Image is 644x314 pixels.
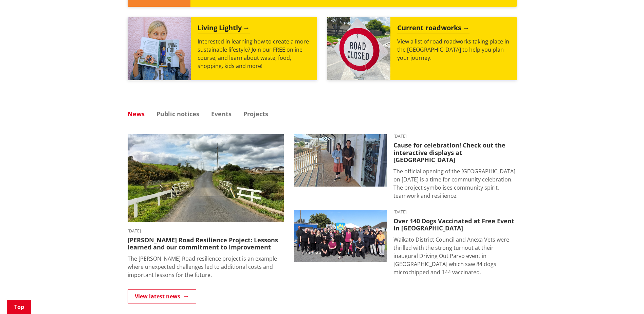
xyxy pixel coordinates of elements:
[393,167,517,200] p: The official opening of the [GEOGRAPHIC_DATA] on [DATE] is a time for community celebration. The ...
[397,24,470,34] h2: Current roadworks
[393,142,517,164] h3: Cause for celebration! Check out the interactive displays at [GEOGRAPHIC_DATA]
[128,289,196,303] a: View latest news
[393,217,517,232] h3: Over 140 Dogs Vaccinated at Free Event in [GEOGRAPHIC_DATA]
[128,134,284,222] img: PR-21222 Huia Road Relience Munro Road Bridge
[128,255,284,279] p: The [PERSON_NAME] Road resilience project is an example where unexpected challenges led to additi...
[294,134,387,187] img: Huntly Museum - Debra Kane and Kristy Wilson
[128,229,284,233] time: [DATE]
[157,111,199,117] a: Public notices
[393,210,517,214] time: [DATE]
[294,210,517,276] a: [DATE] Over 140 Dogs Vaccinated at Free Event in [GEOGRAPHIC_DATA] Waikato District Council and A...
[128,17,191,80] img: Mainstream Green Workshop Series
[128,134,284,279] a: [DATE] [PERSON_NAME] Road Resilience Project: Lessons learned and our commitment to improvement T...
[294,210,387,262] img: 554642373_1205075598320060_7014791421243316406_n
[198,24,250,34] h2: Living Lightly
[128,237,284,251] h3: [PERSON_NAME] Road Resilience Project: Lessons learned and our commitment to improvement
[294,134,517,200] a: [DATE] Cause for celebration! Check out the interactive displays at [GEOGRAPHIC_DATA] The officia...
[327,17,517,80] a: Current roadworks View a list of road roadworks taking place in the [GEOGRAPHIC_DATA] to help you...
[393,235,517,276] p: Waikato District Council and Anexa Vets were thrilled with the strong turnout at their inaugural ...
[243,111,268,117] a: Projects
[613,285,637,310] iframe: Messenger Launcher
[211,111,232,117] a: Events
[393,134,517,138] time: [DATE]
[128,17,317,80] a: Living Lightly Interested in learning how to create a more sustainable lifestyle? Join our FREE o...
[397,37,510,62] p: View a list of road roadworks taking place in the [GEOGRAPHIC_DATA] to help you plan your journey.
[327,17,390,80] img: Road closed sign
[198,37,310,70] p: Interested in learning how to create a more sustainable lifestyle? Join our FREE online course, a...
[7,300,31,314] a: Top
[128,111,145,117] a: News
